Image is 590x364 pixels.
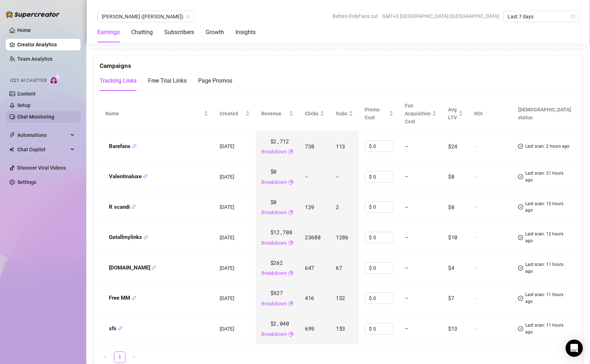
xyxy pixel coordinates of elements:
[17,56,52,62] a: Team Analytics
[571,14,575,19] span: calendar
[17,165,66,171] a: Discover Viral Videos
[132,295,136,301] button: Copy Link
[373,293,393,304] input: Enter cost
[448,264,454,271] span: $4
[405,203,408,211] span: —
[336,234,348,241] span: 1286
[103,355,108,359] span: left
[109,325,123,332] strong: sfs
[373,232,393,243] input: Enter cost
[305,143,314,150] span: 738
[336,143,345,150] span: 113
[128,351,140,363] li: Next Page
[186,14,190,19] span: team
[518,322,523,336] span: check-circle
[261,178,287,186] a: Breakdown
[220,204,234,210] span: [DATE]
[336,173,339,180] span: -
[373,171,393,182] input: Enter cost
[508,11,575,22] span: Last 7 days
[270,167,276,176] span: $0
[17,27,31,33] a: Home
[373,263,393,273] input: Enter cost
[17,114,54,120] a: Chat Monitoring
[525,322,571,336] span: Last scan: 11 hours ago
[220,326,234,332] span: [DATE]
[288,178,293,186] span: pie-chart
[405,325,408,332] span: —
[17,179,36,185] a: Settings
[448,294,454,301] span: $7
[132,144,137,148] span: link
[164,28,194,37] div: Subscribers
[114,352,125,363] a: 1
[525,291,571,305] span: Last scan: 11 hours ago
[143,174,148,179] span: link
[261,269,287,277] a: Breakdown
[566,340,583,357] div: Open Intercom Messenger
[109,234,148,240] strong: Getallmylinks
[143,235,148,240] button: Copy Link
[132,355,136,359] span: right
[373,141,393,152] input: Enter cost
[288,148,293,156] span: pie-chart
[474,326,507,332] div: -
[518,170,523,184] span: check-circle
[9,132,15,138] span: thunderbolt
[132,144,137,149] button: Copy Link
[448,143,457,150] span: $24
[270,228,292,237] span: $12,708
[220,295,234,301] span: [DATE]
[206,28,224,37] div: Growth
[270,137,289,146] span: $2,712
[336,294,345,301] span: 132
[518,201,523,214] span: check-circle
[235,28,256,37] div: Insights
[288,300,293,308] span: pie-chart
[261,110,288,118] span: Revenue
[336,264,342,271] span: 67
[261,330,287,338] a: Breakdown
[270,198,276,207] span: $0
[109,204,136,210] strong: R scandi
[261,300,287,308] a: Breakdown
[118,326,123,331] span: link
[152,265,156,270] span: link
[261,148,287,156] a: Breakdown
[220,110,244,118] span: Created
[448,107,457,120] span: Avg LTV
[305,294,314,301] span: 416
[525,231,571,244] span: Last scan: 12 hours ago
[261,239,287,247] a: Breakdown
[518,231,523,244] span: check-circle
[474,174,507,180] div: -
[270,289,283,298] span: $927
[100,351,111,363] li: Previous Page
[143,174,148,179] button: Copy Link
[305,264,314,271] span: 647
[474,234,507,241] div: -
[100,77,137,85] div: Tracking Links
[474,204,507,210] div: -
[518,143,523,150] span: check-circle
[525,143,570,150] span: Last scan: 2 hours ago
[118,326,123,331] button: Copy Link
[365,106,388,121] span: Promo Cost
[373,323,393,334] input: Enter cost
[270,319,289,328] span: $2,040
[525,201,571,214] span: Last scan: 15 hours ago
[261,208,287,216] a: Breakdown
[131,204,136,209] span: link
[17,144,68,155] span: Chat Copilot
[405,173,408,180] span: —
[512,96,577,132] th: [DEMOGRAPHIC_DATA] status
[382,11,499,22] span: GMT+3 [GEOGRAPHIC_DATA]/[GEOGRAPHIC_DATA]
[17,129,68,141] span: Automations
[100,351,111,363] button: left
[288,239,293,247] span: pie-chart
[474,143,507,149] div: -
[17,39,75,50] a: Creator Analytics
[131,204,136,210] button: Copy Link
[405,294,408,301] span: —
[220,174,234,180] span: [DATE]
